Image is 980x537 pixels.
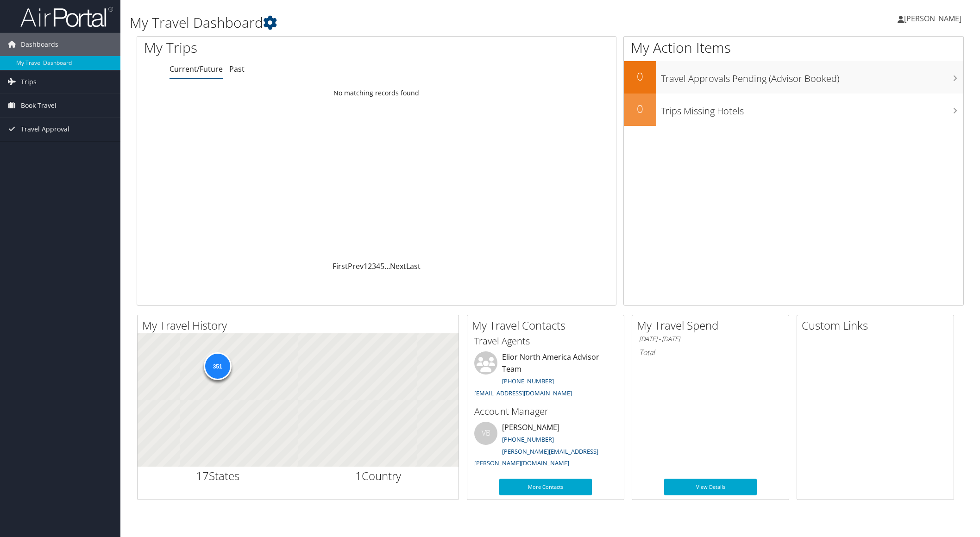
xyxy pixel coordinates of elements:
[372,261,376,271] a: 3
[639,347,782,357] h6: Total
[624,38,963,57] h1: My Action Items
[474,335,617,348] h3: Travel Agents
[898,5,971,32] a: [PERSON_NAME]
[21,33,58,56] span: Dashboards
[390,261,406,271] a: Next
[203,352,231,380] div: 351
[802,318,954,333] h2: Custom Links
[624,61,963,94] a: 0Travel Approvals Pending (Advisor Booked)
[474,447,598,468] a: [PERSON_NAME][EMAIL_ADDRESS][PERSON_NAME][DOMAIN_NAME]
[502,377,554,385] a: [PHONE_NUMBER]
[21,118,69,141] span: Travel Approval
[637,318,789,333] h2: My Travel Spend
[137,85,616,101] td: No matching records found
[229,64,245,74] a: Past
[470,351,622,401] li: Elior North America Advisor Team
[376,261,380,271] a: 4
[364,261,368,271] a: 1
[661,100,963,118] h3: Trips Missing Hotels
[144,38,409,57] h1: My Trips
[664,479,757,495] a: View Details
[368,261,372,271] a: 2
[499,479,592,495] a: More Contacts
[624,101,656,117] h2: 0
[474,422,497,445] div: VB
[406,261,421,271] a: Last
[384,261,390,271] span: …
[904,13,961,24] span: [PERSON_NAME]
[661,68,963,85] h3: Travel Approvals Pending (Advisor Booked)
[639,335,782,343] h6: [DATE] - [DATE]
[624,69,656,84] h2: 0
[170,64,223,74] a: Current/Future
[130,13,691,32] h1: My Travel Dashboard
[470,422,622,471] li: [PERSON_NAME]
[142,318,459,333] h2: My Travel History
[305,468,452,484] h2: Country
[333,261,348,271] a: First
[474,389,572,397] a: [EMAIL_ADDRESS][DOMAIN_NAME]
[348,261,364,271] a: Prev
[380,261,384,271] a: 5
[502,435,554,443] a: [PHONE_NUMBER]
[355,468,362,483] span: 1
[21,70,37,94] span: Trips
[144,468,291,484] h2: States
[472,318,624,333] h2: My Travel Contacts
[474,405,617,418] h3: Account Manager
[624,94,963,126] a: 0Trips Missing Hotels
[21,94,57,117] span: Book Travel
[196,468,209,483] span: 17
[20,6,113,28] img: airportal-logo.png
